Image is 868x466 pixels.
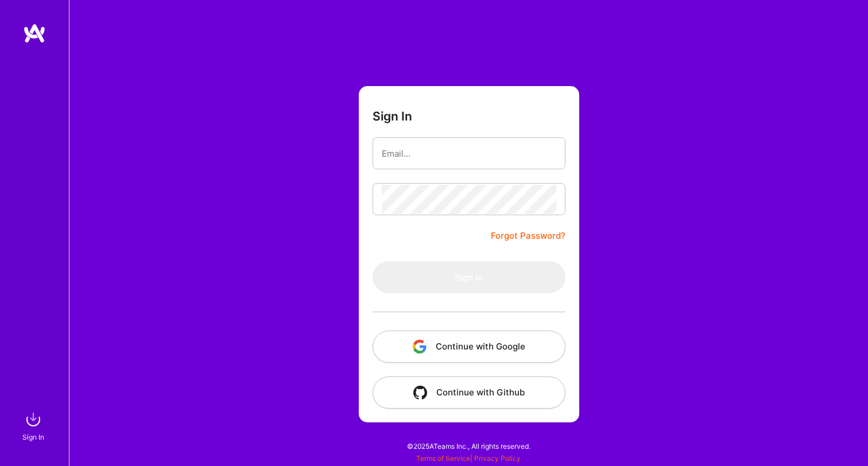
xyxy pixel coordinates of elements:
[22,408,45,431] img: sign in
[413,386,427,399] img: icon
[373,109,412,123] h3: Sign In
[373,261,565,293] button: Sign In
[491,229,565,243] a: Forgot Password?
[382,139,556,168] input: Email...
[22,431,44,443] div: Sign In
[23,23,46,44] img: logo
[416,454,521,463] span: |
[24,408,45,443] a: sign inSign In
[474,454,521,463] a: Privacy Policy
[413,340,427,354] img: icon
[416,454,470,463] a: Terms of Service
[373,376,565,409] button: Continue with Github
[69,432,868,460] div: © 2025 ATeams Inc., All rights reserved.
[373,331,565,363] button: Continue with Google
